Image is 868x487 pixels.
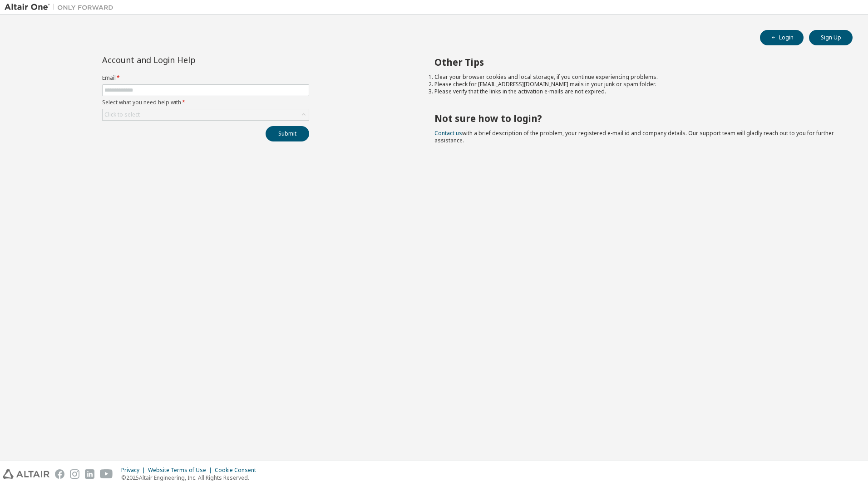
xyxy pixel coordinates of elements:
img: Altair One [5,3,118,12]
button: Submit [266,126,309,141]
span: with a brief description of the problem, your registered e-mail id and company details. Our suppo... [434,129,834,144]
li: Please verify that the links in the activation e-mails are not expired. [434,88,837,95]
button: Login [760,30,804,45]
div: Account and Login Help [102,56,268,63]
img: instagram.svg [70,469,79,479]
h2: Not sure how to login? [434,112,837,124]
div: Cookie Consent [215,467,261,474]
img: facebook.svg [55,469,64,479]
label: Email [102,74,309,82]
img: altair_logo.svg [3,469,49,479]
div: Privacy [121,467,148,474]
img: youtube.svg [100,469,113,479]
img: linkedin.svg [85,469,94,479]
div: Website Terms of Use [148,467,215,474]
div: Click to select [104,111,140,118]
p: © 2025 Altair Engineering, Inc. All Rights Reserved. [121,474,261,482]
li: Clear your browser cookies and local storage, if you continue experiencing problems. [434,73,837,81]
label: Select what you need help with [102,99,309,106]
h2: Other Tips [434,56,837,68]
button: Sign Up [809,30,853,45]
a: Contact us [434,129,462,137]
li: Please check for [EMAIL_ADDRESS][DOMAIN_NAME] mails in your junk or spam folder. [434,81,837,88]
div: Click to select [103,109,309,120]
